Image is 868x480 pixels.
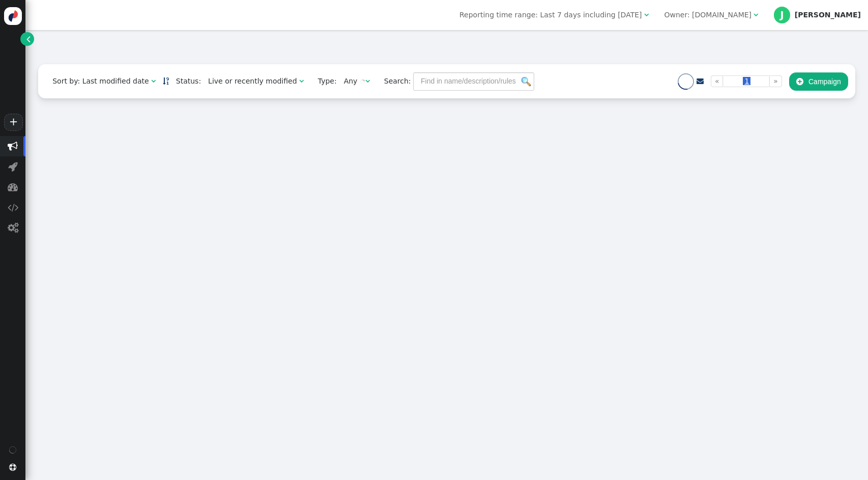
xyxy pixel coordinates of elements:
div: Any [344,76,358,87]
a: « [711,75,724,87]
img: loading.gif [360,79,365,85]
div: J [774,7,790,23]
a:  [20,32,34,46]
button: Campaign [789,72,848,91]
span:  [8,182,18,192]
span: Status: [169,76,201,87]
img: icon_search.png [522,77,531,86]
a: + [4,114,22,131]
span:  [8,202,18,212]
div: [PERSON_NAME] [795,11,861,19]
input: Find in name/description/rules [413,72,534,91]
span:  [8,141,18,151]
span:  [644,11,649,18]
div: Sort by: Last modified date [52,76,149,87]
span:  [8,162,18,172]
div: Live or recently modified [208,76,297,87]
span: Sorted in descending order [163,77,169,85]
a: » [769,75,782,87]
div: Owner: [DOMAIN_NAME] [664,10,751,20]
span: Type: [311,76,337,87]
span: Reporting time range: Last 7 days including [DATE] [459,11,642,19]
img: logo-icon.svg [4,7,22,25]
span:  [9,464,16,471]
span: 1 [743,77,750,85]
span:  [299,77,304,85]
span:  [151,77,156,85]
a:  [697,77,704,85]
span:  [8,223,18,233]
span:  [796,77,803,86]
span:  [26,34,31,44]
a:  [163,77,169,85]
span: Search: [377,77,411,85]
span:  [365,77,370,85]
span:  [754,11,758,18]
